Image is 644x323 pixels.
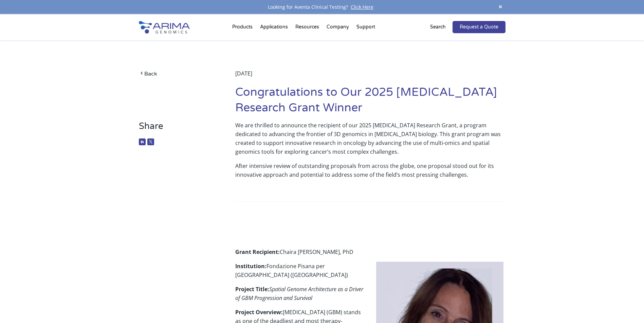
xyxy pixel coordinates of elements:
p: Search [430,23,446,31]
strong: Institution: [235,262,266,270]
img: Arima-Genomics-logo [139,21,190,34]
a: Click Here [348,4,376,10]
p: We are thrilled to announce the recipient of our 2025 [MEDICAL_DATA] Research Grant, a program de... [235,121,505,161]
p: Chaira [PERSON_NAME], PhD [235,247,505,262]
h3: Share [139,121,215,137]
em: Spatial Genome Architecture as a Driver of GBM Progression and Survival [235,285,363,302]
a: Request a Quote [453,21,505,33]
a: Back [139,69,215,78]
strong: Project Overview: [235,308,283,316]
h1: Congratulations to Our 2025 [MEDICAL_DATA] Research Grant Winner [235,85,505,121]
p: After intensive review of outstanding proposals from across the globe, one proposal stood out for... [235,161,505,185]
p: Fondazione Pisana per [GEOGRAPHIC_DATA] ([GEOGRAPHIC_DATA]) [235,262,505,285]
div: [DATE] [235,69,505,85]
div: Looking for Aventa Clinical Testing? [139,3,505,12]
strong: Project Title: [235,285,269,293]
strong: Grant Recipient: [235,248,280,256]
